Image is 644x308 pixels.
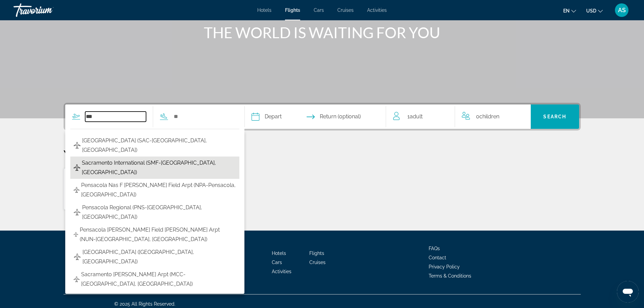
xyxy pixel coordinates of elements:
[81,270,236,289] span: Sacramento [PERSON_NAME] Arpt (MCC-[GEOGRAPHIC_DATA], [GEOGRAPHIC_DATA])
[252,104,282,129] button: Select depart date
[563,8,570,14] span: en
[82,203,236,222] span: Pensacola Regional (PNS-[GEOGRAPHIC_DATA], [GEOGRAPHIC_DATA])
[429,273,471,279] a: Terms & Conditions
[307,104,361,129] button: Select return date
[114,301,175,307] span: © 2025 All Rights Reserved.
[81,181,236,199] span: Pensacola Nas F [PERSON_NAME] Field Arpt (NPA-Pensacola, [GEOGRAPHIC_DATA])
[272,269,291,274] a: Activities
[320,112,361,121] span: Return (optional)
[70,223,239,246] button: Pensacola [PERSON_NAME] Field [PERSON_NAME] Arpt (NUN-[GEOGRAPHIC_DATA], [GEOGRAPHIC_DATA])
[429,246,440,251] a: FAQs
[272,251,286,256] a: Hotels
[617,281,639,303] iframe: Button to launch messaging window
[70,134,239,157] button: [GEOGRAPHIC_DATA] (SAC-[GEOGRAPHIC_DATA], [GEOGRAPHIC_DATA])
[613,3,630,17] button: User Menu
[70,157,239,179] button: Sacramento International (SMF-[GEOGRAPHIC_DATA], [GEOGRAPHIC_DATA])
[70,179,239,201] button: Pensacola Nas F [PERSON_NAME] Field Arpt (NPA-Pensacola, [GEOGRAPHIC_DATA])
[285,7,300,13] a: Flights
[14,1,81,19] a: Travorium
[64,147,581,161] p: Your Recent Searches
[65,104,579,129] div: Search widget
[314,7,324,13] a: Cars
[70,201,239,223] button: Pensacola Regional (PNS-[GEOGRAPHIC_DATA], [GEOGRAPHIC_DATA])
[410,113,423,120] span: Adult
[195,24,449,41] h1: THE WORLD IS WAITING FOR YOU
[586,8,596,14] span: USD
[64,168,232,210] button: From Metro Oakland Intl ([GEOGRAPHIC_DATA]-[GEOGRAPHIC_DATA], [GEOGRAPHIC_DATA]) To [GEOGRAPHIC_D...
[618,7,626,14] span: AS
[82,136,236,155] span: [GEOGRAPHIC_DATA] (SAC-[GEOGRAPHIC_DATA], [GEOGRAPHIC_DATA])
[563,6,576,16] button: Change language
[543,114,566,119] span: Search
[337,7,354,13] a: Cruises
[80,225,236,244] span: Pensacola [PERSON_NAME] Field [PERSON_NAME] Arpt (NUN-[GEOGRAPHIC_DATA], [GEOGRAPHIC_DATA])
[479,113,499,120] span: Children
[82,158,236,177] span: Sacramento International (SMF-[GEOGRAPHIC_DATA], [GEOGRAPHIC_DATA])
[386,104,531,129] button: Travelers: 1 adult, 0 children
[257,7,271,13] a: Hotels
[429,264,460,269] a: Privacy Policy
[367,7,387,13] a: Activities
[531,104,579,129] button: Search
[70,268,239,290] button: Sacramento [PERSON_NAME] Arpt (MCC-[GEOGRAPHIC_DATA], [GEOGRAPHIC_DATA])
[429,255,446,260] a: Contact
[82,247,236,266] span: [GEOGRAPHIC_DATA] ([GEOGRAPHIC_DATA], [GEOGRAPHIC_DATA])
[272,260,282,265] a: Cars
[70,246,239,268] button: [GEOGRAPHIC_DATA] ([GEOGRAPHIC_DATA], [GEOGRAPHIC_DATA])
[476,112,499,121] span: 0
[586,6,603,16] button: Change currency
[407,112,423,121] span: 1
[309,260,326,265] a: Cruises
[309,251,324,256] a: Flights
